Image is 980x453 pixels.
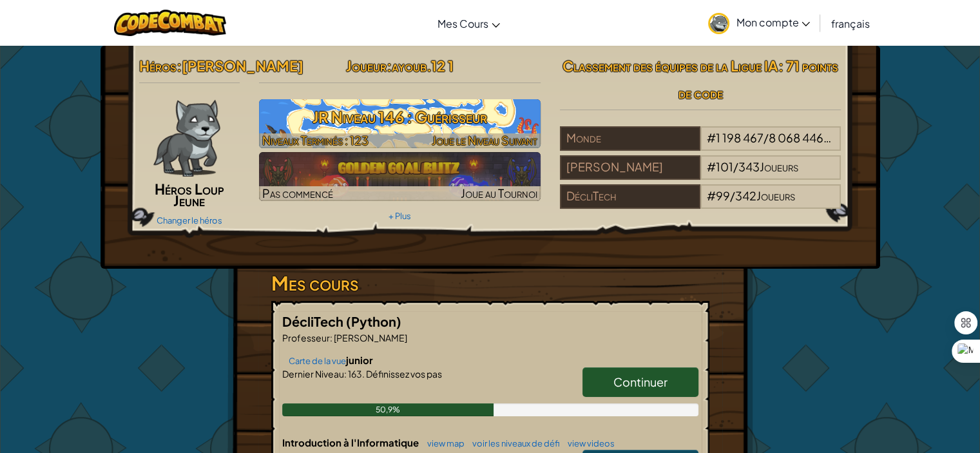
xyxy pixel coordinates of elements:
[707,159,716,174] font: #
[334,332,407,343] font: [PERSON_NAME]
[262,133,369,148] font: Niveaux Terminés : 123
[566,159,663,174] font: [PERSON_NAME]
[427,438,465,448] font: view map
[613,374,668,389] font: Continuer
[707,130,716,145] font: #
[756,188,795,203] font: Joueurs
[259,99,541,148] img: JR Niveau 146 : Guérisseur
[259,99,541,148] a: Joue le Niveau Suivant
[560,197,841,211] a: DécliTech#99/342Joueurs
[157,215,222,226] font: Changer le héros
[376,405,400,414] font: 50,9%
[432,133,537,148] font: Joue le Niveau Suivant
[707,188,716,203] font: #
[461,186,537,200] font: Joue au Tournoi
[271,271,359,295] font: Mes cours
[282,436,419,448] font: Introduction à l'Informatique
[437,17,488,30] font: Mes Cours
[716,130,764,145] font: 1 198 467
[566,130,601,145] font: Monde
[560,168,841,182] a: [PERSON_NAME]#101/343Joueurs
[387,57,392,75] font: :
[182,57,303,75] font: [PERSON_NAME]
[769,130,831,145] font: 8 068 446
[282,368,344,380] font: Dernier Niveau
[733,159,738,174] font: /
[139,57,177,75] font: Héros
[736,15,798,29] font: Mon compte
[824,6,876,41] a: français
[716,159,733,174] font: 101
[114,10,227,36] img: Logo de CodeCombat
[312,107,487,126] font: JR Niveau 146 : Guérisseur
[566,188,617,203] font: DécliTech
[568,438,615,448] font: view videos
[344,368,347,380] font: :
[282,332,330,343] font: Professeur
[764,130,769,145] font: /
[259,152,541,201] img: But en or
[153,99,220,177] img: wolf-pup-paper-doll.png
[262,186,333,200] font: Pas commencé
[738,159,760,174] font: 343
[348,368,365,380] font: 163.
[346,57,387,75] font: Joueur
[389,211,411,221] font: + Plus
[155,180,224,209] font: Héros Loup Jeune
[702,3,816,43] a: Mon compte
[330,332,332,343] font: :
[730,188,735,203] font: /
[346,354,373,366] font: junior
[282,313,343,329] font: DécliTech
[831,17,869,30] font: français
[289,356,346,366] font: Carte de la vue
[177,57,182,75] font: :
[431,6,506,41] a: Mes Cours
[560,139,841,153] a: Monde#1 198 467/8 068 446Joueurs
[562,57,778,75] font: Classement des équipes de la Ligue IA
[346,313,401,329] font: (Python)
[735,188,756,203] font: 342
[472,438,560,448] font: voir les niveaux de défi
[708,13,729,34] img: avatar
[366,368,442,380] font: Définissez vos pas
[716,188,730,203] font: 99
[259,152,541,201] a: Pas commencéJoue au Tournoi
[392,57,454,75] font: ayoub.12 1
[760,159,798,174] font: Joueurs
